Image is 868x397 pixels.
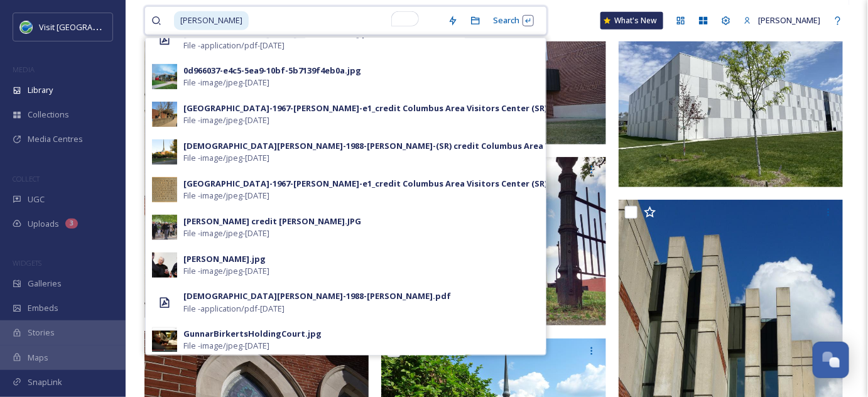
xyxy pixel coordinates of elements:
[28,352,48,364] span: Maps
[144,18,369,318] img: St-Peters-dn (61).jpg
[183,290,451,302] div: [DEMOGRAPHIC_DATA][PERSON_NAME]-1988-[PERSON_NAME].pdf
[28,133,83,145] span: Media Centres
[619,18,844,187] img: IMG_4813.JPEG
[13,258,41,268] span: WIDGETS
[152,139,177,165] img: 5800e3c1-57b4-41e8-a4af-c1da80bfad25.jpg
[28,218,59,230] span: Uploads
[28,327,55,339] span: Stories
[152,253,177,278] img: e22dfe7e-5274-4cc2-8caa-5984cf05d769.jpg
[600,12,663,30] a: What's New
[183,303,285,315] span: File - application/pdf - [DATE]
[758,14,820,26] span: [PERSON_NAME]
[183,152,269,164] span: File - image/jpeg - [DATE]
[13,174,40,183] span: COLLECT
[183,102,575,114] div: [GEOGRAPHIC_DATA]-1967-[PERSON_NAME]-e1_credit Columbus Area Visitors Center (SR) (2).JPG
[174,11,249,30] span: [PERSON_NAME]
[20,21,33,33] img: cvctwitlogo_400x400.jpg
[183,190,269,202] span: File - image/jpeg - [DATE]
[183,227,269,239] span: File - image/jpeg - [DATE]
[250,7,442,35] input: To enrich screen reader interactions, please activate Accessibility in Grammarly extension settings
[183,340,269,352] span: File - image/jpeg - [DATE]
[28,302,58,314] span: Embeds
[28,84,53,96] span: Library
[152,102,177,127] img: c85bd342-2af5-4c0d-b229-265570183e4b.jpg
[39,21,181,33] span: Visit [GEOGRAPHIC_DATA] [US_STATE]
[28,193,45,205] span: UGC
[183,265,269,277] span: File - image/jpeg - [DATE]
[183,215,361,227] div: [PERSON_NAME] credit [PERSON_NAME].JPG
[152,327,177,352] img: d4000ece-c831-484a-be94-94c53e1e27f5.jpg
[183,77,269,89] span: File - image/jpeg - [DATE]
[28,109,69,121] span: Collections
[183,65,361,77] div: 0d966037-e4c5-5ea9-10bf-5b7139f4eb0a.jpg
[183,253,266,265] div: [PERSON_NAME].jpg
[183,140,636,152] div: [DEMOGRAPHIC_DATA][PERSON_NAME]-1988-[PERSON_NAME]-(SR) credit Columbus Area Visitors Center (3).jpg
[13,65,35,74] span: MEDIA
[737,8,827,33] a: [PERSON_NAME]
[152,64,177,89] img: baa0f2f7-92eb-49f4-bfcd-75c3cb17cfc6.jpg
[183,40,285,52] span: File - application/pdf - [DATE]
[28,278,62,290] span: Galleries
[183,114,269,126] span: File - image/jpeg - [DATE]
[183,328,322,340] div: GunnarBirkertsHoldingCourt.jpg
[183,178,575,190] div: [GEOGRAPHIC_DATA]-1967-[PERSON_NAME]-e1_credit Columbus Area Visitors Center (SR) (6).jpg
[28,376,62,388] span: SnapLink
[65,219,78,229] div: 3
[152,215,177,240] img: 51887a3d-55d1-4a66-abcf-5995c92ca994.jpg
[813,342,849,378] button: Open Chat
[487,8,540,33] div: Search
[152,177,177,202] img: 39426e4f-844a-4d6b-916d-664a6880862e.jpg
